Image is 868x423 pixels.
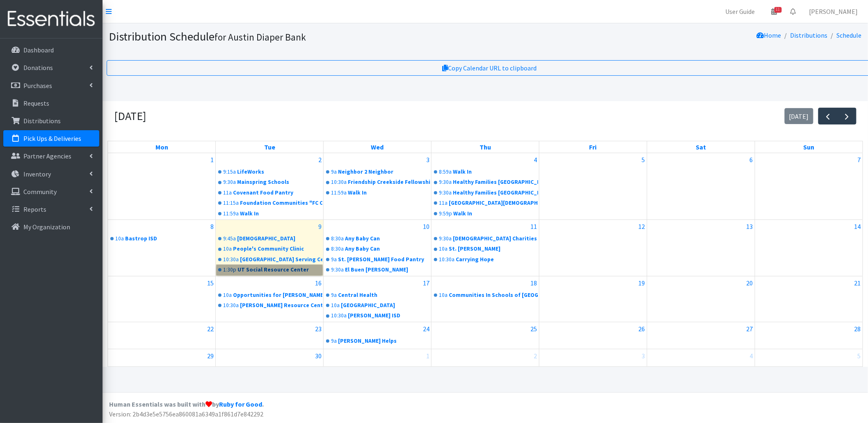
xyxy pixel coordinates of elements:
[453,189,538,197] div: Healthy Families [GEOGRAPHIC_DATA]
[439,291,448,299] div: 10a
[217,209,322,219] a: 11:59aWalk In
[206,276,215,290] a: September 15, 2025
[23,117,61,125] p: Distributions
[853,322,863,335] a: September 28, 2025
[421,322,431,335] a: September 24, 2025
[217,290,322,300] a: 10aOpportunities for [PERSON_NAME] and Burnet Counties
[3,5,99,33] img: HumanEssentials
[3,42,99,58] a: Dashboard
[23,205,46,213] p: Reports
[217,265,322,275] a: 1:30pUT Social Resource Center
[837,108,857,124] button: Next month
[345,266,430,274] div: El Buen [PERSON_NAME]
[324,188,430,198] a: 11:59aWalk In
[324,265,430,275] a: 9:30aEl Buen [PERSON_NAME]
[108,349,216,376] td: September 29, 2025
[154,141,170,153] a: Monday
[109,410,263,418] span: Version: 2b4d3e5e5756ea860081a6349a1f861d7e842292
[324,290,430,300] a: 9aCentral Health
[432,244,538,254] a: 10aSt. [PERSON_NAME]
[539,322,647,349] td: September 26, 2025
[331,301,340,310] div: 10a
[529,220,539,233] a: September 11, 2025
[694,141,708,153] a: Saturday
[240,301,322,310] div: [PERSON_NAME] Resource Center
[324,276,432,322] td: September 17, 2025
[745,322,755,335] a: September 27, 2025
[529,276,539,290] a: September 18, 2025
[640,349,647,362] a: October 3, 2025
[324,255,430,265] a: 9aSt. [PERSON_NAME] Food Pantry
[217,255,322,265] a: 10:30a[GEOGRAPHIC_DATA] Serving Center
[338,256,430,264] div: St. [PERSON_NAME] Food Pantry
[647,322,755,349] td: September 27, 2025
[237,178,322,186] div: Mainspring Schools
[345,235,430,243] div: Any Baby Can
[217,234,322,244] a: 9:45a[DEMOGRAPHIC_DATA]
[432,349,539,376] td: October 2, 2025
[223,235,236,243] div: 9:45a
[237,168,322,176] div: LifeWorks
[647,220,755,276] td: September 13, 2025
[216,153,324,219] td: September 2, 2025
[421,276,431,290] a: September 17, 2025
[755,220,863,276] td: September 14, 2025
[313,276,323,290] a: September 16, 2025
[338,337,430,345] div: [PERSON_NAME] Helps
[539,349,647,376] td: October 3, 2025
[223,256,239,264] div: 10:30a
[223,210,239,218] div: 11:59a
[109,234,215,244] a: 10aBastrop ISD
[432,153,539,219] td: September 4, 2025
[108,220,216,276] td: September 8, 2025
[748,153,755,166] a: September 6, 2025
[755,349,863,376] td: October 5, 2025
[223,168,236,176] div: 9:15a
[338,168,430,176] div: Neighbor 2 Neighbor
[719,3,762,20] a: User Guide
[432,198,538,208] a: 11a[GEOGRAPHIC_DATA][DEMOGRAPHIC_DATA]
[114,109,146,123] h2: [DATE]
[237,235,322,243] div: [DEMOGRAPHIC_DATA]
[223,199,239,207] div: 11:15a
[331,312,347,320] div: 10:30a
[756,31,781,39] a: Home
[640,153,647,166] a: September 5, 2025
[3,95,99,111] a: Requests
[755,153,863,219] td: September 7, 2025
[324,336,430,346] a: 9a[PERSON_NAME] Helps
[23,223,70,231] p: My Organization
[3,183,99,200] a: Community
[209,220,215,233] a: September 8, 2025
[748,349,755,362] a: October 4, 2025
[324,301,430,310] a: 10a[GEOGRAPHIC_DATA]
[3,201,99,217] a: Reports
[421,220,431,233] a: September 10, 2025
[217,177,322,187] a: 9:30aMainspring Schools
[439,235,452,243] div: 9:30a
[23,152,71,160] p: Partner Agencies
[439,256,455,264] div: 10:30a
[341,301,430,310] div: [GEOGRAPHIC_DATA]
[449,199,538,207] div: [GEOGRAPHIC_DATA][DEMOGRAPHIC_DATA]
[836,31,861,39] a: Schedule
[432,234,538,244] a: 9:30a[DEMOGRAPHIC_DATA] Charities of [GEOGRAPHIC_DATA][US_STATE]
[215,31,306,43] small: for Austin Diaper Bank
[331,256,337,264] div: 9a
[647,276,755,322] td: September 20, 2025
[348,178,430,186] div: Friendship Creekside Fellowship
[216,322,324,349] td: September 23, 2025
[637,276,647,290] a: September 19, 2025
[240,256,322,264] div: [GEOGRAPHIC_DATA] Serving Center
[331,337,337,345] div: 9a
[115,235,124,243] div: 10a
[324,167,430,177] a: 9aNeighbor 2 Neighbor
[217,244,322,254] a: 10aPeople's Community Clinic
[209,153,215,166] a: September 1, 2025
[216,276,324,322] td: September 16, 2025
[317,220,323,233] a: September 9, 2025
[217,198,322,208] a: 11:15aFoundation Communities "FC CHI"
[774,7,782,13] span: 11
[223,189,232,197] div: 11a
[539,153,647,219] td: September 5, 2025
